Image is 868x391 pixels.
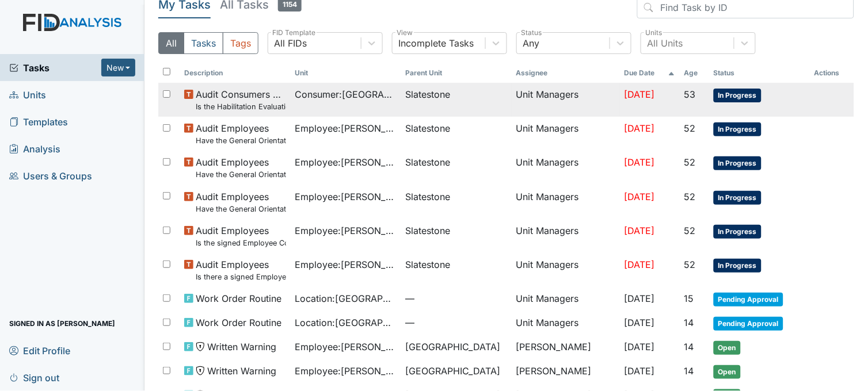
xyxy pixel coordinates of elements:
td: Unit Managers [512,253,620,287]
td: Unit Managers [512,287,620,311]
small: Have the General Orientation and ICF Orientation forms been completed? [196,135,285,146]
span: Signed in as [PERSON_NAME] [9,315,115,332]
span: 14 [684,317,694,328]
span: Audit Employees Have the General Orientation and ICF Orientation forms been completed? [196,121,285,146]
div: Incomplete Tasks [398,36,474,50]
span: Open [714,341,741,355]
span: Analysis [9,140,60,158]
span: In Progress [714,89,762,102]
span: Written Warning [207,364,276,378]
span: 15 [684,293,694,304]
button: New [101,59,136,76]
span: [DATE] [625,89,655,100]
span: [DATE] [625,317,655,328]
span: [DATE] [625,259,655,270]
span: Audit Employees Have the General Orientation and ICF Orientation forms been completed? [196,190,285,214]
td: [PERSON_NAME] [512,359,620,384]
div: All Units [647,36,683,50]
span: Employee : [PERSON_NAME] [295,224,397,237]
div: Type filter [158,32,258,54]
span: Location : [GEOGRAPHIC_DATA] [295,316,397,329]
input: Toggle All Rows Selected [163,68,170,75]
small: Is there a signed Employee Job Description in the file for the employee's current position? [196,271,285,282]
span: Employee : [PERSON_NAME] [295,340,397,354]
span: [DATE] [625,341,655,352]
span: Edit Profile [9,342,70,359]
th: Assignee [512,63,620,83]
div: Any [523,36,539,50]
th: Toggle SortBy [680,63,709,83]
span: Location : [GEOGRAPHIC_DATA] [295,292,397,305]
span: Employee : [PERSON_NAME] [295,258,397,271]
span: Audit Employees Is the signed Employee Confidentiality Agreement in the file (HIPPA)? [196,224,285,248]
span: 14 [684,365,694,377]
span: 53 [684,89,696,100]
a: Tasks [9,61,101,75]
span: Consumer : [GEOGRAPHIC_DATA], [GEOGRAPHIC_DATA] [295,87,397,101]
span: 52 [684,225,696,236]
span: [GEOGRAPHIC_DATA] [406,364,501,378]
span: Pending Approval [714,317,783,331]
span: In Progress [714,259,762,273]
span: — [406,292,507,305]
span: Audit Employees Is there a signed Employee Job Description in the file for the employee's current... [196,258,285,282]
span: Employee : [PERSON_NAME] [295,121,397,135]
span: Slatestone [406,190,451,204]
span: Audit Employees Have the General Orientation and ICF Orientation forms been completed? [196,155,285,180]
span: [GEOGRAPHIC_DATA] [406,340,501,354]
span: 52 [684,156,696,168]
span: In Progress [714,122,762,136]
span: 52 [684,122,696,134]
div: All FIDs [274,36,307,50]
span: — [406,316,507,329]
span: Open [714,365,741,379]
td: Unit Managers [512,83,620,117]
span: Templates [9,113,68,131]
span: Slatestone [406,121,451,135]
span: [DATE] [625,225,655,236]
td: Unit Managers [512,219,620,253]
span: Users & Groups [9,167,92,185]
span: [DATE] [625,365,655,377]
span: Slatestone [406,155,451,169]
td: Unit Managers [512,311,620,335]
th: Toggle SortBy [620,63,680,83]
span: Employee : [PERSON_NAME] [295,190,397,204]
small: Is the Habilitation Evaluation current (no more than one year old)? [196,101,285,112]
span: 14 [684,341,694,352]
span: Written Warning [207,340,276,354]
span: Slatestone [406,258,451,271]
span: 52 [684,191,696,202]
span: [DATE] [625,122,655,134]
td: [PERSON_NAME] [512,335,620,359]
th: Toggle SortBy [401,63,512,83]
button: Tasks [184,32,223,54]
td: Unit Managers [512,117,620,151]
span: 52 [684,259,696,270]
th: Toggle SortBy [291,63,401,83]
button: All [158,32,184,54]
th: Toggle SortBy [180,63,290,83]
span: [DATE] [625,191,655,202]
span: In Progress [714,225,762,239]
span: Employee : [PERSON_NAME] [295,155,397,169]
span: Employee : [PERSON_NAME] [295,364,397,378]
td: Unit Managers [512,185,620,219]
small: Have the General Orientation and ICF Orientation forms been completed? [196,204,285,214]
span: [DATE] [625,156,655,168]
span: Units [9,86,46,103]
small: Is the signed Employee Confidentiality Agreement in the file (HIPPA)? [196,237,285,248]
span: In Progress [714,191,762,205]
small: Have the General Orientation and ICF Orientation forms been completed? [196,169,285,180]
span: Audit Consumers Charts Is the Habilitation Evaluation current (no more than one year old)? [196,87,285,112]
td: Unit Managers [512,151,620,185]
span: In Progress [714,156,762,170]
span: Slatestone [406,224,451,237]
button: Tags [223,32,258,54]
span: Sign out [9,369,59,386]
span: Work Order Routine [196,292,281,305]
span: Pending Approval [714,293,783,306]
span: Work Order Routine [196,316,281,329]
th: Actions [810,63,854,83]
